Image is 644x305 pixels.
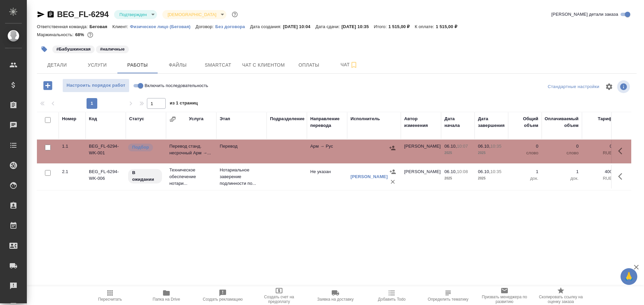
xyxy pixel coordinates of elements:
[333,61,365,69] span: Чат
[350,61,358,69] svg: Подписаться
[512,168,538,175] p: 1
[351,174,388,179] a: [PERSON_NAME]
[195,286,251,305] button: Создать рекламацию
[545,116,579,129] div: Оплачиваемый объем
[457,169,468,174] p: 10:08
[480,295,529,304] span: Призвать менеджера по развитию
[512,150,538,156] p: слово
[220,116,230,122] div: Этап
[293,61,325,69] span: Оплаты
[614,143,630,159] button: Здесь прячутся важные кнопки
[546,82,601,92] div: split button
[585,143,612,150] p: 0
[307,165,347,188] td: Не указан
[401,140,441,163] td: [PERSON_NAME]
[215,24,250,29] p: Без договора
[39,79,57,92] button: Добавить работу
[98,297,122,302] span: Пересчитать
[90,24,112,29] p: Беговая
[82,286,138,305] button: Пересчитать
[404,116,438,129] div: Автор изменения
[533,286,589,305] button: Скопировать ссылку на оценку заказа
[153,297,180,302] span: Папка на Drive
[95,46,129,52] span: наличные
[132,169,158,183] p: В ожидании
[364,286,420,305] button: Добавить Todo
[436,24,462,29] p: 1 515,00 ₽
[614,168,630,184] button: Здесь прячутся важные кнопки
[317,297,354,302] span: Заявка на доставку
[138,286,195,305] button: Папка на Drive
[545,150,579,156] p: слово
[251,286,307,305] button: Создать счет на предоплату
[378,297,406,302] span: Добавить Todo
[130,24,196,29] p: Физическое лицо (Беговая)
[601,79,617,95] span: Настроить таблицу
[478,169,490,174] p: 06.10,
[476,286,533,305] button: Призвать менеджера по развитию
[310,116,344,129] div: Направление перевода
[166,163,216,190] td: Техническое обеспечение нотари...
[283,24,316,29] p: [DATE] 10:04
[387,143,397,153] button: Назначить
[490,169,501,174] p: 10:35
[374,24,388,29] p: Итого:
[121,61,154,69] span: Работы
[512,116,538,129] div: Общий объем
[41,61,73,69] span: Детали
[56,46,91,53] p: #Бабушкинская
[444,169,457,174] p: 06.10,
[127,168,163,184] div: Исполнитель назначен, приступать к работе пока рано
[37,24,90,29] p: Ответственная команда:
[220,143,263,150] p: Перевод
[242,61,285,69] span: Чат с клиентом
[351,116,380,122] div: Исполнитель
[162,10,226,19] div: Подтвержден
[129,116,144,122] div: Статус
[255,295,303,304] span: Создать счет на предоплату
[100,46,124,53] p: #наличные
[166,12,218,17] button: [DEMOGRAPHIC_DATA]
[478,150,505,156] p: 2025
[545,143,579,150] p: 0
[215,23,250,29] a: Без договора
[117,12,149,17] button: Подтвержден
[57,10,109,19] a: BEG_FL-6294
[189,116,203,122] div: Услуга
[86,30,95,39] button: 400.00 RUB;
[512,175,538,182] p: док.
[428,297,468,302] span: Определить тематику
[315,24,341,29] p: Дата сдачи:
[37,10,45,18] button: Скопировать ссылку для ЯМессенджера
[166,140,216,163] td: Перевод станд. несрочный Арм →...
[250,24,283,29] p: Дата создания:
[457,144,468,149] p: 10:07
[37,32,75,37] p: Маржинальность:
[89,116,97,122] div: Код
[202,61,234,69] span: Smartcat
[444,175,471,182] p: 2025
[62,168,82,175] div: 2.1
[415,24,436,29] p: К оплате:
[52,46,95,52] span: Бабушкинская
[598,116,612,122] div: Тариф
[401,165,441,188] td: [PERSON_NAME]
[478,116,505,129] div: Дата завершения
[490,144,501,149] p: 10:35
[62,143,82,150] div: 1.1
[388,24,415,29] p: 1 515,00 ₽
[388,177,398,187] button: Удалить
[537,295,585,304] span: Скопировать ссылку на оценку заказа
[130,23,196,29] a: Физическое лицо (Беговая)
[62,116,76,122] div: Номер
[585,175,612,182] p: RUB
[512,143,538,150] p: 0
[617,80,631,93] span: Посмотреть информацию
[388,167,398,177] button: Назначить
[585,150,612,156] p: RUB
[444,144,457,149] p: 06.10,
[307,286,364,305] button: Заявка на доставку
[270,116,305,122] div: Подразделение
[220,167,263,187] p: Нотариальное заверение подлинности по...
[37,42,52,57] button: Добавить тэг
